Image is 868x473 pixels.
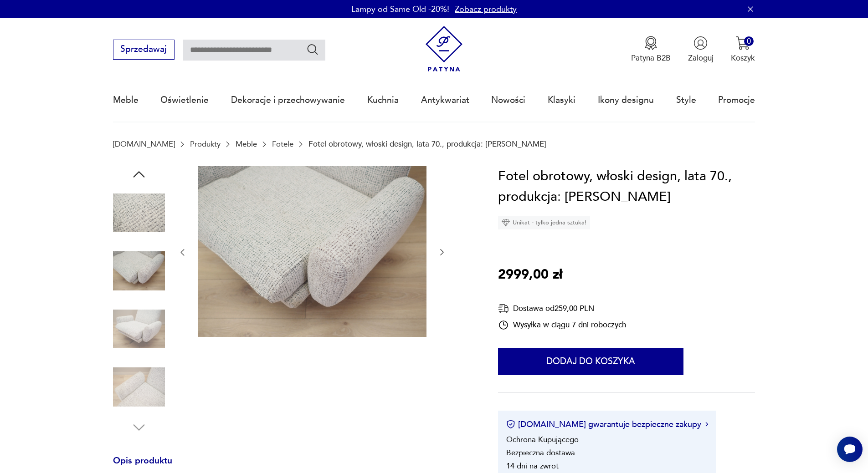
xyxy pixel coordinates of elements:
p: Patyna B2B [631,53,671,63]
a: Sprzedawaj [113,46,175,54]
a: Kuchnia [367,79,399,121]
div: Unikat - tylko jedna sztuka! [498,216,590,229]
a: Oświetlenie [160,79,209,121]
a: Antykwariat [421,79,469,121]
img: Zdjęcie produktu Fotel obrotowy, włoski design, lata 70., produkcja: Włochy [113,245,165,297]
a: Dekoracje i przechowywanie [231,79,345,121]
h1: Fotel obrotowy, włoski design, lata 70., produkcja: [PERSON_NAME] [498,166,755,208]
button: 0Koszyk [731,36,755,63]
img: Zdjęcie produktu Fotel obrotowy, włoski design, lata 70., produkcja: Włochy [113,303,165,355]
a: Nowości [491,79,525,121]
a: Meble [236,140,257,148]
div: Wysyłka w ciągu 7 dni roboczych [498,320,626,331]
a: Style [676,79,696,121]
div: 0 [744,36,754,46]
img: Zdjęcie produktu Fotel obrotowy, włoski design, lata 70., produkcja: Włochy [113,187,165,239]
img: Ikona strzałki w prawo [705,422,708,427]
p: Lampy od Same Old -20%! [351,4,449,15]
img: Ikonka użytkownika [693,36,708,50]
div: Dostawa od 259,00 PLN [498,303,626,314]
button: Patyna B2B [631,36,671,63]
a: Fotele [272,140,293,148]
a: Promocje [718,79,755,121]
p: Fotel obrotowy, włoski design, lata 70., produkcja: [PERSON_NAME] [308,140,546,148]
img: Zdjęcie produktu Fotel obrotowy, włoski design, lata 70., produkcja: Włochy [113,361,165,413]
button: Zaloguj [688,36,714,63]
a: Klasyki [548,79,575,121]
img: Ikona koszyka [736,36,750,50]
iframe: Smartsupp widget button [837,437,863,462]
p: Koszyk [731,53,755,63]
img: Patyna - sklep z meblami i dekoracjami vintage [421,26,467,72]
a: Ikony designu [598,79,654,121]
p: Zaloguj [688,53,714,63]
li: Ochrona Kupującego [506,434,579,445]
button: Szukaj [306,43,319,56]
img: Ikona certyfikatu [506,420,515,429]
button: Sprzedawaj [113,40,175,60]
a: [DOMAIN_NAME] [113,140,175,148]
img: Ikona medalu [644,36,658,50]
a: Zobacz produkty [455,4,517,15]
button: [DOMAIN_NAME] gwarantuje bezpieczne zakupy [506,419,708,430]
button: Dodaj do koszyka [498,348,683,375]
a: Produkty [190,140,221,148]
img: Zdjęcie produktu Fotel obrotowy, włoski design, lata 70., produkcja: Włochy [198,166,426,337]
a: Meble [113,79,139,121]
li: Bezpieczna dostawa [506,448,575,458]
a: Ikona medaluPatyna B2B [631,36,671,63]
img: Ikona dostawy [498,303,509,314]
li: 14 dni na zwrot [506,461,559,471]
img: Ikona diamentu [502,219,510,227]
p: 2999,00 zł [498,264,562,285]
